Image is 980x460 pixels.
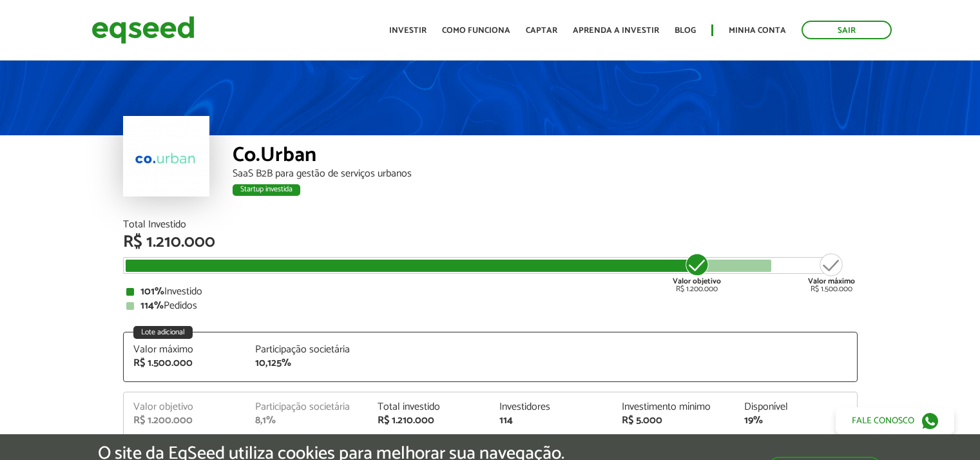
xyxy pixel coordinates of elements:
[233,169,858,179] div: SaaS B2B para gestão de serviços urbanos
[808,275,855,287] strong: Valor máximo
[802,21,892,39] a: Sair
[744,402,847,412] div: Disponível
[442,26,510,35] a: Como funciona
[499,402,602,412] div: Investidores
[255,416,358,426] div: 8,1%
[133,326,193,339] div: Lote adicional
[123,234,858,251] div: R$ 1.210.000
[133,358,236,369] div: R$ 1.500.000
[91,13,195,47] img: EqSeed
[744,416,847,426] div: 19%
[389,26,427,35] a: Investir
[526,26,557,35] a: Captar
[126,301,854,311] div: Pedidos
[126,287,854,297] div: Investido
[378,416,481,426] div: R$ 1.210.000
[499,416,602,426] div: 114
[233,184,300,196] div: Startup investida
[836,407,954,434] a: Fale conosco
[133,402,236,412] div: Valor objetivo
[675,26,696,35] a: Blog
[123,220,858,230] div: Total Investido
[573,26,659,35] a: Aprenda a investir
[140,283,164,300] strong: 101%
[233,145,858,169] div: Co.Urban
[673,275,721,287] strong: Valor objetivo
[140,297,164,314] strong: 114%
[133,345,236,355] div: Valor máximo
[255,345,358,355] div: Participação societária
[255,402,358,412] div: Participação societária
[673,252,721,293] div: R$ 1.200.000
[255,358,358,369] div: 10,125%
[729,26,786,35] a: Minha conta
[808,252,855,293] div: R$ 1.500.000
[133,416,236,426] div: R$ 1.200.000
[622,416,725,426] div: R$ 5.000
[622,402,725,412] div: Investimento mínimo
[378,402,481,412] div: Total investido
